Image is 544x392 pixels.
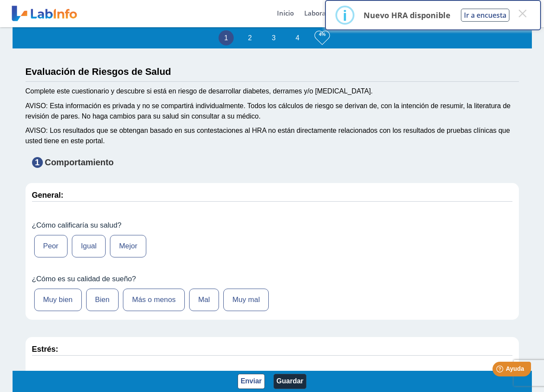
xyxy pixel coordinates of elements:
[461,9,509,22] button: Ir a encuesta
[238,374,265,389] button: Enviar
[219,30,234,45] li: 1
[242,30,258,45] li: 2
[364,10,451,20] p: Nuevo HRA disponible
[45,157,114,167] strong: Comportamiento
[32,345,58,353] strong: Estrés:
[189,289,219,311] label: Mal
[223,289,269,311] label: Muy mal
[32,275,512,283] label: ¿Cómo es su calidad de sueño?
[32,221,512,230] label: ¿Cómo calificaría su salud?
[343,7,347,23] div: i
[34,235,68,257] label: Peor
[72,235,106,257] label: Igual
[26,101,519,122] div: AVISO: Esta información es privada y no se compartirá individualmente. Todos los cálculos de ries...
[86,289,119,311] label: Bien
[515,6,530,21] button: Close this dialog
[467,358,534,382] iframe: Help widget launcher
[34,289,82,311] label: Muy bien
[315,29,330,40] h3: 4%
[26,125,519,146] div: AVISO: Los resultados que se obtengan basado en sus contestaciones al HRA no están directamente r...
[274,374,306,389] button: Guardar
[123,289,185,311] label: Más o menos
[26,86,519,96] div: Complete este cuestionario y descubre si está en riesgo de desarrollar diabetes, derrames y/o [ME...
[32,191,64,199] strong: General:
[26,66,519,77] h3: Evaluación de Riesgos de Salud
[266,30,281,45] li: 3
[290,30,305,45] li: 4
[32,157,43,168] span: 1
[110,235,146,257] label: Mejor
